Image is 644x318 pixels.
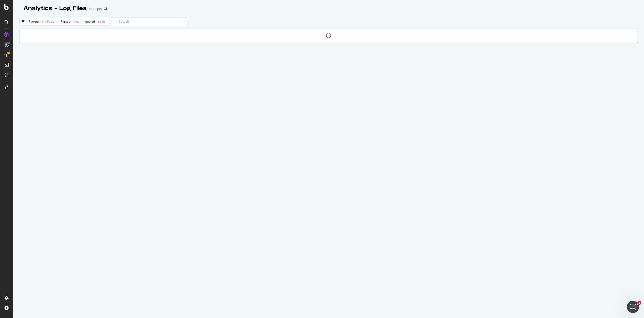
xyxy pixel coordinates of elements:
div: arrow-right-arrow-left [104,7,107,11]
span: = [39,19,42,24]
span: parsed [61,19,70,24]
div: Hubspot [89,6,102,11]
button: pattern = No Patternparsed = trueingested = false [19,18,109,26]
span: = [95,19,98,24]
span: true [74,19,79,24]
span: pattern [29,19,39,24]
span: false [98,19,105,24]
span: No Pattern [42,19,57,24]
iframe: Intercom live chat [627,301,639,313]
span: = [70,19,74,24]
input: Search [112,17,187,26]
div: Analytics - Log Files [23,4,87,13]
span: ingested [83,19,95,24]
span: 1 [637,301,641,305]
